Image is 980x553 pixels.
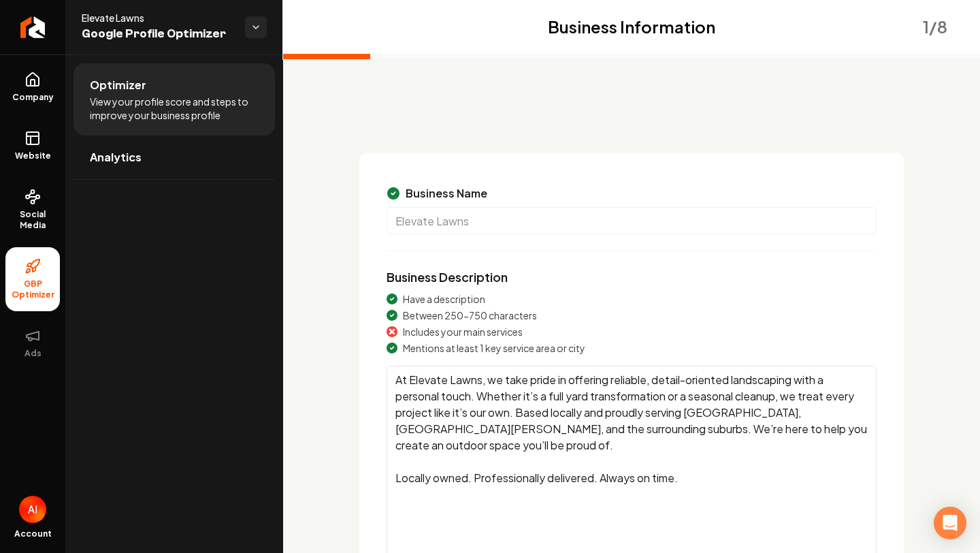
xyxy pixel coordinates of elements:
[5,119,60,172] a: Website
[73,136,275,179] a: Analytics
[19,496,46,523] button: Open user button
[90,95,259,122] span: View your profile score and steps to improve your business profile
[82,11,234,25] span: Elevate Lawns
[406,185,487,202] span: Business Name
[548,16,715,37] h2: Business Information
[5,209,60,231] span: Social Media
[90,77,146,93] span: Optimizer
[82,25,234,44] span: Google Profile Optimizer
[387,207,877,234] input: Enter your business name
[7,92,59,103] span: Company
[403,341,585,355] span: Mentions at least 1 key service area or city
[934,507,966,539] div: Open Intercom Messenger
[403,292,485,306] span: Have a description
[5,178,60,242] a: Social Media
[20,16,46,38] img: Rebolt Logo
[403,309,537,322] span: Between 250-750 characters
[923,16,947,37] div: 1 / 8
[90,149,142,165] span: Analytics
[387,269,508,285] label: Business Description
[19,348,47,359] span: Ads
[5,279,60,300] span: GBP Optimizer
[5,61,60,114] a: Company
[403,325,523,338] span: Includes your main services
[5,317,60,370] button: Ads
[14,528,52,539] span: Account
[19,496,46,523] img: Abdi Ismael
[10,151,56,161] span: Website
